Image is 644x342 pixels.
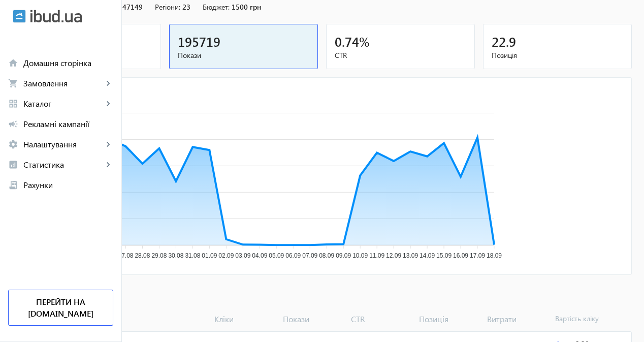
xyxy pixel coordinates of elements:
[103,160,113,170] mat-icon: keyboard_arrow_right
[23,139,103,149] span: Налаштування
[483,314,551,325] span: Витрати
[235,252,250,259] tspan: 03.09
[492,50,623,60] span: Позиція
[8,160,18,170] mat-icon: analytics
[218,252,234,259] tspan: 02.09
[436,252,452,259] tspan: 15.09
[103,99,113,109] mat-icon: keyboard_arrow_right
[122,2,143,12] span: 47149
[415,314,483,325] span: Позиція
[185,252,200,259] tspan: 31.08
[470,252,485,259] tspan: 17.09
[335,33,359,50] span: 0.74
[252,252,267,259] tspan: 04.09
[178,50,309,60] span: Покази
[155,2,180,12] span: Регіони:
[151,252,167,259] tspan: 29.08
[279,314,347,325] span: Покази
[8,78,18,88] mat-icon: shopping_cart
[168,252,183,259] tspan: 30.08
[8,119,18,129] mat-icon: campaign
[103,139,113,149] mat-icon: keyboard_arrow_right
[210,314,278,325] span: Кліки
[403,252,418,259] tspan: 13.09
[492,33,516,50] span: 22.9
[8,180,18,190] mat-icon: receipt_long
[23,160,103,170] span: Статистика
[302,252,317,259] tspan: 07.09
[23,58,113,68] span: Домашня сторінка
[386,252,401,259] tspan: 12.09
[420,252,435,259] tspan: 14.09
[347,314,415,325] span: CTR
[178,33,220,50] span: 195719
[487,252,502,259] tspan: 18.09
[352,252,368,259] tspan: 10.09
[269,252,284,259] tspan: 05.09
[182,2,190,12] span: 23
[135,252,150,259] tspan: 28.08
[23,119,113,129] span: Рекламні кампанії
[103,78,113,88] mat-icon: keyboard_arrow_right
[551,314,619,325] span: Вартість кліку
[336,252,351,259] tspan: 09.09
[232,2,261,12] span: 1500 грн
[23,78,103,88] span: Замовлення
[118,252,133,259] tspan: 27.08
[23,99,103,109] span: Каталог
[8,290,113,326] a: Перейти на [DOMAIN_NAME]
[202,252,217,259] tspan: 01.09
[8,99,18,109] mat-icon: grid_view
[8,139,18,149] mat-icon: settings
[23,180,113,190] span: Рахунки
[13,10,26,23] img: ibud.svg
[8,58,18,68] mat-icon: home
[335,50,466,60] span: CTR
[359,33,370,50] span: %
[453,252,468,259] tspan: 16.09
[285,252,301,259] tspan: 06.09
[203,2,230,12] span: Бюджет:
[319,252,334,259] tspan: 08.09
[369,252,384,259] tspan: 11.09
[30,10,82,23] img: ibud_text.svg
